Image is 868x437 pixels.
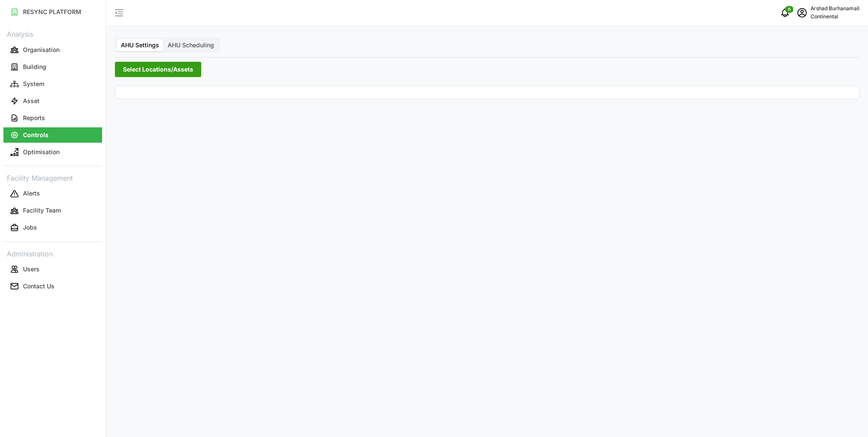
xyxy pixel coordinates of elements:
p: Continental [811,13,859,21]
p: Building [23,63,46,71]
button: notifications [777,4,794,21]
a: Facility Team [3,202,102,219]
p: Organisation [23,46,60,54]
a: Alerts [3,185,102,202]
p: Analysis [3,27,102,40]
p: Optimisation [23,148,60,156]
a: RESYNC PLATFORM [3,3,102,20]
button: Optimisation [3,144,102,160]
span: Select Locations/Assets [123,62,193,77]
p: RESYNC PLATFORM [23,8,81,16]
button: Select Locations/Assets [115,62,201,77]
p: Controls [23,131,49,139]
a: Building [3,58,102,75]
p: System [23,80,44,88]
a: Users [3,261,102,278]
a: Asset [3,92,102,109]
button: Jobs [3,220,102,236]
a: Contact Us [3,278,102,295]
p: Asset [23,97,40,105]
p: Alerts [23,189,40,198]
span: AHU Scheduling [168,41,214,49]
button: schedule [794,4,811,21]
button: System [3,76,102,92]
button: Facility Team [3,203,102,218]
button: Contact Us [3,279,102,294]
p: Arshad Burhanamali [811,5,859,13]
p: Users [23,265,40,273]
a: Organisation [3,41,102,58]
button: Building [3,59,102,75]
span: 0 [788,6,791,12]
button: RESYNC PLATFORM [3,4,102,20]
p: Facility Management [3,171,102,184]
p: Administration [3,247,102,259]
span: AHU Settings [121,41,159,49]
a: Jobs [3,219,102,236]
a: Optimisation [3,144,102,161]
button: Alerts [3,186,102,201]
button: Asset [3,93,102,109]
p: Jobs [23,223,37,232]
button: Organisation [3,42,102,57]
a: System [3,75,102,92]
a: Controls [3,126,102,144]
button: Controls [3,127,102,143]
a: Reports [3,109,102,126]
p: Reports [23,114,45,122]
p: Contact Us [23,282,54,290]
button: Users [3,262,102,277]
p: Facility Team [23,206,61,215]
button: Reports [3,110,102,126]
